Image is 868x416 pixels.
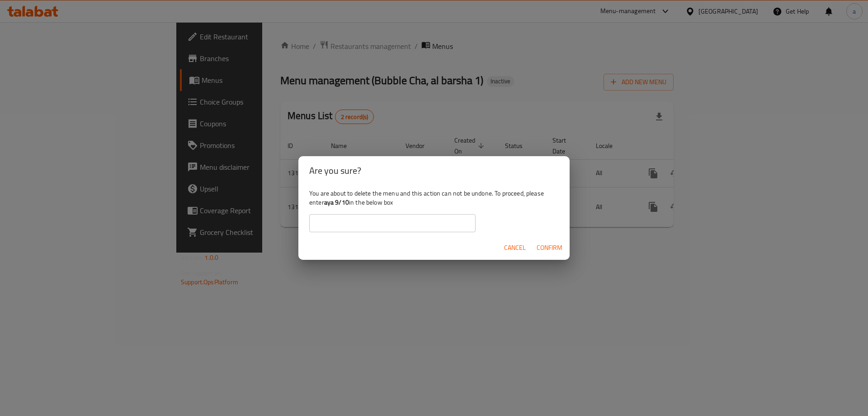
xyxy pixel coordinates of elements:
div: You are about to delete the menu and this action can not be undone. To proceed, please enter in t... [298,185,570,236]
h2: Are you sure? [309,163,559,178]
button: Cancel [500,239,529,256]
b: aya 9/10 [324,196,349,208]
span: Confirm [537,242,562,253]
button: Confirm [533,239,566,256]
span: Cancel [504,242,526,253]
